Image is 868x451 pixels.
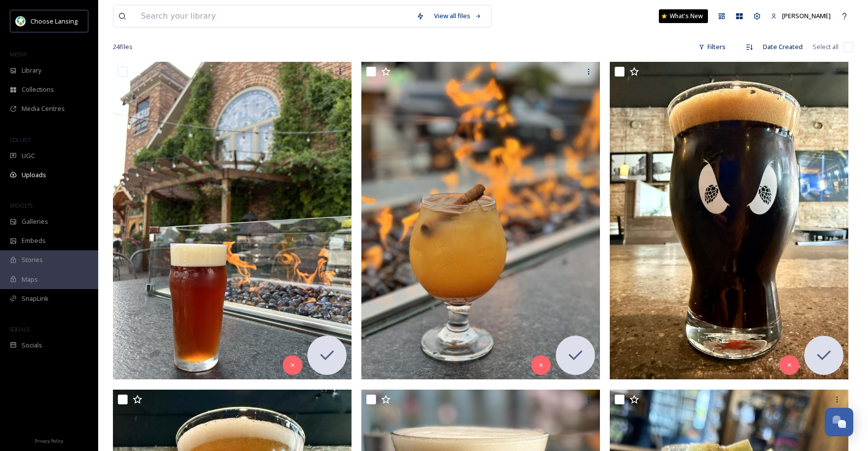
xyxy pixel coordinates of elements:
img: ext_1757524224.463407_lookingglassbrewingco@gmail.com-IMG_2712.JPG [113,62,352,380]
div: Date Created [758,37,808,56]
a: View all files [429,6,487,26]
a: What's New [659,9,708,23]
span: Stories [22,255,43,265]
span: Socials [22,341,42,350]
span: 24 file s [113,42,133,52]
span: Select all [813,42,839,52]
span: Collections [22,85,54,94]
span: MEDIA [10,51,27,58]
span: Library [22,66,41,75]
span: SOCIALS [10,325,29,333]
span: Embeds [22,236,46,245]
span: [PERSON_NAME] [782,11,831,20]
span: SnapLink [22,294,49,303]
img: ext_1757524224.461796_lookingglassbrewingco@gmail.com-IMG_7542.jpeg [361,62,600,380]
span: Maps [22,275,38,284]
a: [PERSON_NAME] [766,6,836,26]
a: Privacy Policy [35,434,63,446]
button: Open Chat [825,408,853,436]
span: Media Centres [22,104,65,113]
div: Filters [694,37,731,56]
img: logo.jpeg [16,16,26,26]
img: ext_1757431482.609694_Cheers@badbrewing.com-unnamed (41).jpg [610,62,848,380]
span: UGC [22,151,35,160]
span: WIDGETS [10,202,32,209]
span: Privacy Policy [35,438,63,444]
span: Galleries [22,217,48,226]
span: Uploads [22,170,46,180]
span: Choose Lansing [30,17,78,26]
span: COLLECT [10,136,31,143]
input: Search your library [136,5,411,27]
